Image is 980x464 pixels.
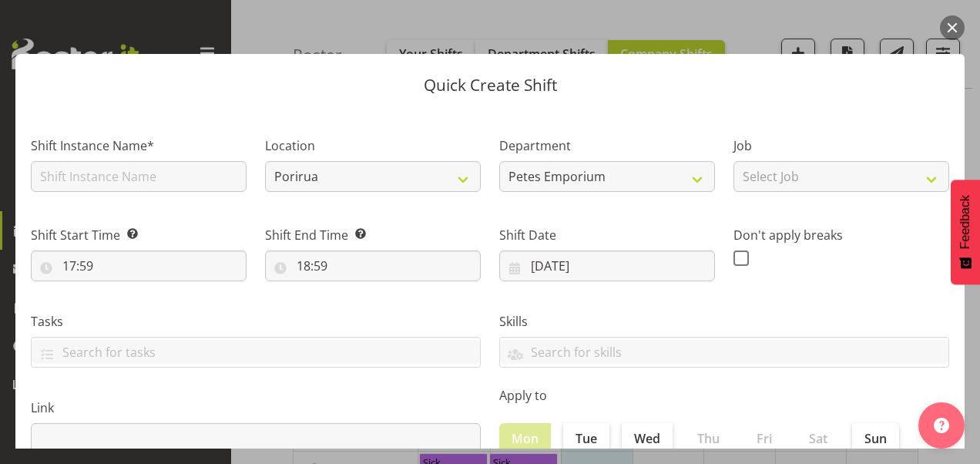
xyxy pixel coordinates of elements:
[31,161,247,192] input: Shift Instance Name
[797,423,840,454] label: Sat
[622,423,673,454] label: Wed
[499,423,551,454] label: Mon
[31,312,481,331] label: Tasks
[31,226,247,244] label: Shift Start Time
[958,195,972,249] span: Feedback
[31,250,247,281] input: Click to select...
[733,226,949,244] label: Don't apply breaks
[951,180,980,284] button: Feedback - Show survey
[934,418,949,433] img: help-xxl-2.png
[499,250,715,281] input: Click to select...
[852,423,899,454] label: Sun
[563,423,609,454] label: Tue
[685,423,732,454] label: Thu
[32,340,480,364] input: Search for tasks
[31,398,481,417] label: Link
[265,226,481,244] label: Shift End Time
[499,386,949,405] label: Apply to
[499,136,715,155] label: Department
[31,136,247,155] label: Shift Instance Name*
[500,340,948,364] input: Search for skills
[733,136,949,155] label: Job
[499,226,715,244] label: Shift Date
[744,423,784,454] label: Fri
[265,136,481,155] label: Location
[265,250,481,281] input: Click to select...
[499,312,949,331] label: Skills
[31,77,949,93] p: Quick Create Shift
